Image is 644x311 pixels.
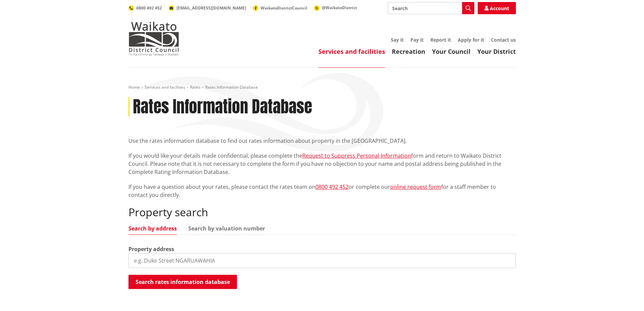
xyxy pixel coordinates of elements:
h2: Property search [128,206,516,219]
a: Search by valuation number [188,226,265,231]
a: Say it [391,37,404,43]
a: Account [478,2,516,14]
input: e.g. Duke Street NGARUAWAHIA [128,253,516,268]
a: Home [128,84,140,90]
p: If you have a question about your rates, please contact the rates team on or complete our for a s... [128,183,516,199]
span: [EMAIL_ADDRESS][DOMAIN_NAME] [176,5,246,11]
span: Rates Information Database [205,84,258,90]
label: Property address [128,245,174,253]
a: Search by address [128,226,177,231]
a: Services and facilities [318,47,385,55]
p: If you would like your details made confidential, please complete the form and return to Waikato ... [128,152,516,176]
img: Waikato District Council - Te Kaunihera aa Takiwaa o Waikato [128,22,179,55]
a: [EMAIL_ADDRESS][DOMAIN_NAME] [169,5,246,11]
a: Pay it [410,37,424,43]
a: Your District [477,47,516,55]
a: WaikatoDistrictCouncil [253,5,307,11]
a: Report it [430,37,451,43]
a: Request to Suppress Personal Information [302,152,411,159]
a: Apply for it [458,37,484,43]
a: Your Council [432,47,471,55]
span: 0800 492 452 [136,5,162,11]
a: 0800 492 452 [128,5,162,11]
a: @WaikatoDistrict [314,5,357,10]
h1: Rates Information Database [133,97,312,117]
p: Use the rates information database to find out rates information about property in the [GEOGRAPHI... [128,137,516,145]
a: online request form [390,183,441,191]
a: Services and facilities [145,84,185,90]
button: Search rates information database [128,275,237,289]
span: WaikatoDistrictCouncil [261,5,307,11]
a: Recreation [392,47,425,55]
a: Contact us [491,37,516,43]
nav: breadcrumb [128,85,516,90]
a: Rates [190,84,200,90]
input: Search input [388,2,474,14]
span: @WaikatoDistrict [322,5,357,10]
a: 0800 492 452 [315,183,349,191]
